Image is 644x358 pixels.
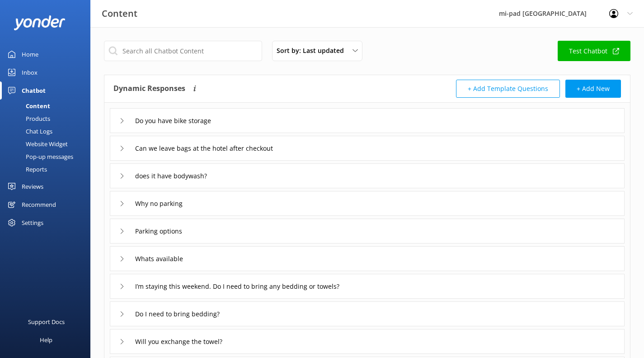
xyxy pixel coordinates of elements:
a: Website Widget [5,138,90,150]
h3: Content [102,6,137,21]
div: Reports [5,163,47,176]
div: Recommend [22,196,56,214]
button: + Add New [565,80,621,98]
h4: Dynamic Responses [113,80,185,98]
a: Products [5,112,90,125]
div: Products [5,112,50,125]
div: Content [5,100,50,112]
div: Help [40,331,52,349]
div: Pop-up messages [5,150,73,163]
a: Pop-up messages [5,150,90,163]
div: Chat Logs [5,125,52,138]
span: Sort by: Last updated [277,46,349,56]
a: Content [5,100,90,112]
a: Reports [5,163,90,176]
div: Inbox [22,63,38,81]
div: Website Widget [5,138,68,150]
a: Chat Logs [5,125,90,138]
a: Test Chatbot [558,41,630,61]
input: Search all Chatbot Content [104,41,262,61]
div: Reviews [22,177,43,196]
img: yonder-white-logo.png [14,15,66,30]
div: Settings [22,214,43,232]
div: Home [22,45,38,63]
div: Support Docs [28,313,65,331]
div: Chatbot [22,81,46,100]
button: + Add Template Questions [456,80,560,98]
